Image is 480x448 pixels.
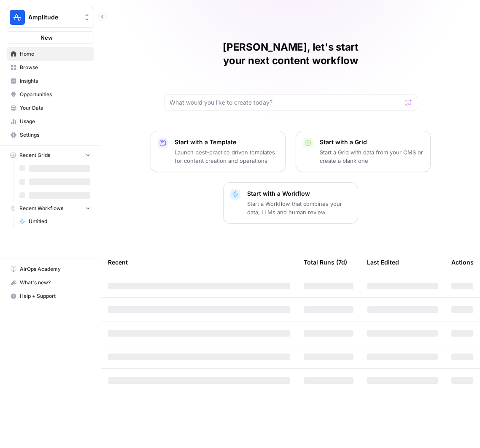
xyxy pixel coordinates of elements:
[175,138,278,146] p: Start with a Template
[20,50,90,58] span: Home
[16,215,94,228] a: Untitled
[7,101,94,115] a: Your Data
[7,202,94,215] button: Recent Workflows
[7,276,94,289] button: What's new?
[20,131,90,139] span: Settings
[20,91,90,98] span: Opportunities
[7,128,94,142] a: Settings
[7,289,94,303] button: Help + Support
[20,265,90,273] span: AirOps Academy
[175,148,278,165] p: Launch best-practice driven templates for content creation and operations
[304,251,347,274] div: Total Runs (7d)
[170,98,402,107] input: What would you like to create today?
[7,31,94,44] button: New
[7,115,94,128] a: Usage
[7,88,94,101] a: Opportunities
[247,189,351,198] p: Start with a Workflow
[19,205,63,212] span: Recent Workflows
[320,148,423,165] p: Start a Grid with data from your CMS or create a blank one
[7,47,94,61] a: Home
[7,262,94,276] a: AirOps Academy
[367,251,399,274] div: Last Edited
[28,13,79,22] span: Amplitude
[20,77,90,85] span: Insights
[164,40,417,67] h1: [PERSON_NAME], let's start your next content workflow
[451,251,474,274] div: Actions
[247,200,351,216] p: Start a Workflow that combines your data, LLMs and human review
[10,10,25,25] img: Amplitude Logo
[19,151,50,159] span: Recent Grids
[20,292,90,300] span: Help + Support
[20,104,90,112] span: Your Data
[7,276,94,289] div: What's new?
[20,64,90,71] span: Browse
[108,251,290,274] div: Recent
[151,131,286,172] button: Start with a TemplateLaunch best-practice driven templates for content creation and operations
[20,118,90,125] span: Usage
[40,33,53,42] span: New
[320,138,423,146] p: Start with a Grid
[29,218,90,225] span: Untitled
[223,182,358,224] button: Start with a WorkflowStart a Workflow that combines your data, LLMs and human review
[7,149,94,162] button: Recent Grids
[7,61,94,74] a: Browse
[7,7,94,28] button: Workspace: Amplitude
[7,74,94,88] a: Insights
[296,131,431,172] button: Start with a GridStart a Grid with data from your CMS or create a blank one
